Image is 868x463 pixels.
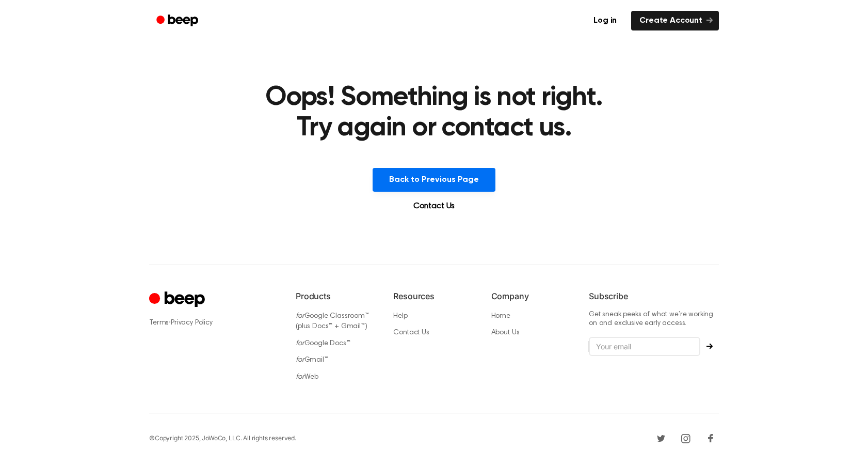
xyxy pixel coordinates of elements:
a: Beep [149,11,207,31]
h6: Subscribe [589,290,719,302]
input: Your email [589,337,700,357]
a: Create Account [631,11,719,30]
a: Help [393,313,407,320]
a: Instagram [678,430,694,446]
a: Terms [149,319,169,327]
p: Get sneak peeks of what we’re working on and exclusive early access. [589,311,719,329]
a: forGoogle Classroom™ (plus Docs™ + Gmail™) [296,313,369,331]
a: Log in [585,11,625,30]
a: Twitter [653,430,669,446]
div: © Copyright 2025, JoWoCo, LLC. All rights reserved. [149,434,296,443]
h6: Resources [393,290,474,302]
button: Back to Previous Page [373,168,495,192]
a: Contact Us [401,200,467,212]
i: for [296,357,304,364]
a: forGoogle Docs™ [296,340,350,347]
a: About Us [491,329,520,336]
a: Cruip [149,290,207,310]
h6: Company [491,290,572,302]
div: · [149,317,279,328]
h1: Oops! Something is not right. Try again or contact us. [261,83,607,143]
a: Contact Us [393,329,429,336]
h6: Products [296,290,377,302]
a: forGmail™ [296,357,328,364]
a: Facebook [702,430,719,446]
a: Home [491,313,510,320]
i: for [296,313,304,320]
a: forWeb [296,374,318,381]
button: Subscribe [700,343,719,349]
a: Privacy Policy [171,319,213,327]
i: for [296,340,304,347]
i: for [296,374,304,381]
